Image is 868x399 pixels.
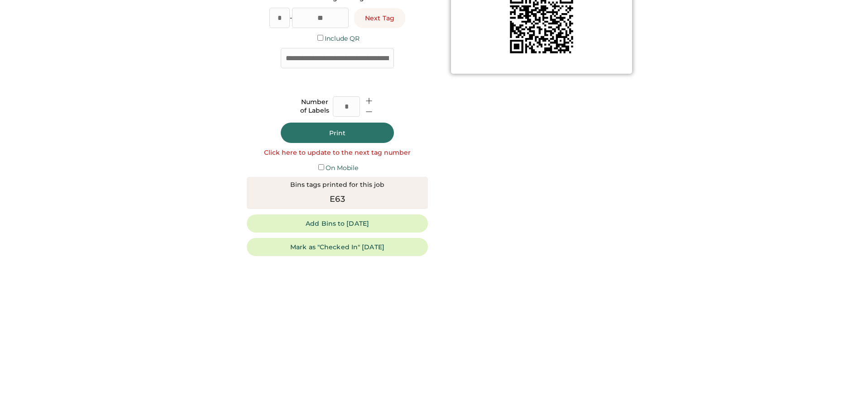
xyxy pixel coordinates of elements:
div: Click here to update to the next tag number [264,148,411,157]
button: Print [281,123,394,143]
button: Mark as "Checked In" [DATE] [247,238,428,256]
div: Bins tags printed for this job [290,180,384,190]
label: On Mobile [326,164,358,172]
label: Include QR [325,34,360,43]
div: E63 [330,193,345,205]
button: Add Bins to [DATE] [247,214,428,233]
button: Next Tag [354,8,405,28]
div: Number of Labels [300,98,329,115]
div: - [290,14,292,23]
